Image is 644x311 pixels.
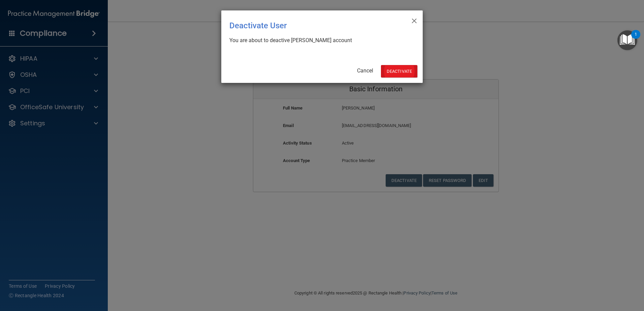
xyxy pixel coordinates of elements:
[527,263,636,290] iframe: Drift Widget Chat Controller
[635,34,637,43] div: 1
[229,16,387,35] div: Deactivate User
[381,65,417,77] button: Deactivate
[411,13,417,27] span: ×
[229,37,409,44] div: You are about to deactive [PERSON_NAME] account
[357,67,373,74] a: Cancel
[617,30,637,50] button: Open Resource Center, 1 new notification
